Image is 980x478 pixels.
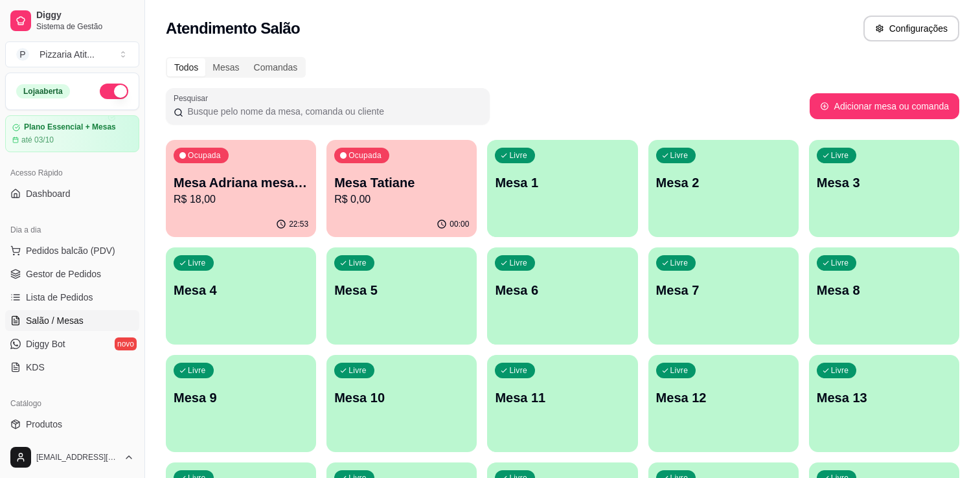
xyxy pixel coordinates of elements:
[648,247,799,345] button: LivreMesa 7
[656,281,791,299] p: Mesa 7
[495,281,630,299] p: Mesa 6
[5,414,139,435] a: Produtos
[656,174,791,192] p: Mesa 2
[5,393,139,414] div: Catálogo
[188,365,206,376] p: Livre
[188,150,221,161] p: Ocupada
[656,389,791,407] p: Mesa 12
[5,240,139,261] button: Pedidos balcão (PDV)
[5,220,139,240] div: Dia a dia
[166,355,316,452] button: LivreMesa 9
[509,150,527,161] p: Livre
[188,258,206,268] p: Livre
[36,10,134,21] span: Diggy
[348,365,367,376] p: Livre
[174,389,308,407] p: Mesa 9
[817,389,952,407] p: Mesa 13
[174,281,308,299] p: Mesa 4
[183,105,482,118] input: Pesquisar
[670,150,689,161] p: Livre
[495,174,630,192] p: Mesa 1
[509,258,527,268] p: Livre
[289,219,308,229] p: 22:53
[509,365,527,376] p: Livre
[26,314,84,327] span: Salão / Mesas
[174,174,308,192] p: Mesa Adriana mesa 15
[5,334,139,354] a: Diggy Botnovo
[174,93,212,104] label: Pesquisar
[247,58,305,76] div: Comandas
[648,140,799,237] button: LivreMesa 2
[487,140,637,237] button: LivreMesa 1
[334,281,469,299] p: Mesa 5
[348,258,367,268] p: Livre
[5,310,139,331] a: Salão / Mesas
[670,258,689,268] p: Livre
[36,452,119,462] span: [EMAIL_ADDRESS][DOMAIN_NAME]
[26,337,65,350] span: Diggy Bot
[100,84,128,99] button: Alterar Status
[809,247,959,345] button: LivreMesa 8
[831,365,849,376] p: Livre
[5,183,139,204] a: Dashboard
[36,21,134,32] span: Sistema de Gestão
[174,192,308,207] p: R$ 18,00
[26,291,93,304] span: Lista de Pedidos
[5,442,139,473] button: [EMAIL_ADDRESS][DOMAIN_NAME]
[334,192,469,207] p: R$ 0,00
[26,267,101,280] span: Gestor de Pedidos
[487,355,637,452] button: LivreMesa 11
[810,93,959,119] button: Adicionar mesa ou comanda
[166,140,316,237] button: OcupadaMesa Adriana mesa 15R$ 18,0022:53
[326,140,477,237] button: OcupadaMesa TatianeR$ 0,0000:00
[495,389,630,407] p: Mesa 11
[334,174,469,192] p: Mesa Tatiane
[26,187,71,200] span: Dashboard
[26,361,45,374] span: KDS
[5,357,139,378] a: KDS
[5,115,139,152] a: Plano Essencial + Mesasaté 03/10
[5,5,139,36] a: DiggySistema de Gestão
[166,18,300,39] h2: Atendimento Salão
[817,281,952,299] p: Mesa 8
[26,244,115,257] span: Pedidos balcão (PDV)
[831,150,849,161] p: Livre
[809,355,959,452] button: LivreMesa 13
[326,355,477,452] button: LivreMesa 10
[326,247,477,345] button: LivreMesa 5
[809,140,959,237] button: LivreMesa 3
[5,163,139,183] div: Acesso Rápido
[487,247,637,345] button: LivreMesa 6
[26,418,62,431] span: Produtos
[670,365,689,376] p: Livre
[817,174,952,192] p: Mesa 3
[16,48,29,61] span: P
[16,84,70,98] div: Loja aberta
[24,122,116,132] article: Plano Essencial + Mesas
[831,258,849,268] p: Livre
[348,150,382,161] p: Ocupada
[863,16,959,41] button: Configurações
[167,58,205,76] div: Todos
[5,41,139,67] button: Select a team
[205,58,246,76] div: Mesas
[5,264,139,284] a: Gestor de Pedidos
[5,287,139,308] a: Lista de Pedidos
[21,135,54,145] article: até 03/10
[450,219,469,229] p: 00:00
[334,389,469,407] p: Mesa 10
[648,355,799,452] button: LivreMesa 12
[40,48,95,61] div: Pizzaria Atit ...
[166,247,316,345] button: LivreMesa 4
